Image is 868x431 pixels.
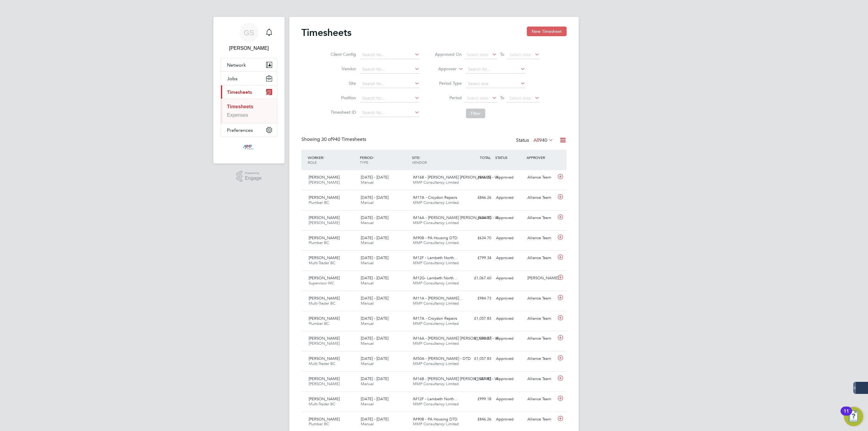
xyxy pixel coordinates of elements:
div: £1,057.83 [462,374,494,384]
div: £1,067.60 [462,273,494,283]
span: Multi-Trader BC [309,401,335,407]
h2: Timesheets [301,27,351,39]
span: [PERSON_NAME] [309,417,340,422]
div: Alliance Team [525,213,556,223]
span: TOTAL [480,155,491,160]
div: [PERSON_NAME] [525,273,556,283]
span: Engage [245,176,262,181]
button: New Timesheet [527,27,567,36]
span: To [498,94,506,102]
span: Manual [361,220,374,225]
span: Manual [361,301,374,306]
span: [PERSON_NAME] [309,316,340,321]
div: £999.18 [462,394,494,404]
span: [PERSON_NAME] [309,376,340,381]
label: Vendor [329,66,356,71]
div: Alliance Team [525,193,556,203]
span: [DATE] - [DATE] [361,417,388,422]
label: All [533,137,553,143]
span: Manual [361,361,374,366]
span: [PERSON_NAME] [309,215,340,220]
span: Multi-Trader BC [309,260,335,265]
button: Network [221,58,277,71]
span: Multi-Trader BC [309,301,335,306]
span: MMP Consultancy Limited [413,260,459,265]
span: Supervisor WC [309,280,334,286]
span: [DATE] - [DATE] [361,396,388,401]
span: MMP Consultancy Limited [413,240,459,245]
span: Manual [361,421,374,426]
span: [PERSON_NAME] [309,341,340,346]
span: [PERSON_NAME] [309,235,340,240]
div: £634.70 [462,213,494,223]
span: Manual [361,341,374,346]
span: MMP Consultancy Limited [413,421,459,426]
a: Timesheets [227,104,253,109]
span: / [373,155,374,160]
label: Timesheet ID [329,109,356,115]
span: / [419,155,420,160]
span: [DATE] - [DATE] [361,296,388,301]
span: Manual [361,381,374,386]
span: MMP Consultancy Limited [413,341,459,346]
span: MMP Consultancy Limited [413,180,459,185]
span: [PERSON_NAME] [309,220,340,225]
span: MMP Consultancy Limited [413,280,459,286]
span: IM12F - Lambeth North… [413,255,458,260]
div: Alliance Team [525,173,556,182]
div: Approved [494,293,525,303]
button: Timesheets [221,85,277,99]
div: SITE [410,152,463,168]
span: Select date [509,95,531,101]
span: IM90B - PA Housing DTD [413,417,458,422]
span: Manual [361,401,374,407]
button: Open Resource Center, 11 new notifications [844,407,863,426]
a: Expenses [227,113,248,118]
span: Plumber BC [309,321,329,326]
span: [PERSON_NAME] [309,180,340,185]
span: Plumber BC [309,240,329,245]
span: ROLE [308,160,317,165]
span: Timesheets [227,89,252,95]
span: IM17A - Croydon Repairs [413,195,457,200]
a: Powered byEngage [236,171,262,182]
div: Alliance Team [525,293,556,303]
span: Jobs [227,76,237,81]
div: Approved [494,233,525,243]
div: Alliance Team [525,394,556,404]
span: [DATE] - [DATE] [361,175,388,180]
div: Alliance Team [525,354,556,364]
span: [PERSON_NAME] [309,195,340,200]
div: £634.70 [462,233,494,243]
input: Select one [466,80,525,88]
span: IM16B - [PERSON_NAME] [PERSON_NAME] - W… [413,376,502,381]
label: Client Config [329,52,356,57]
div: £1,057.83 [462,314,494,324]
img: mmpconsultancy-logo-retina.png [241,143,258,153]
a: GS[PERSON_NAME] [221,23,277,52]
span: [PERSON_NAME] [309,396,340,401]
input: Search for... [360,94,420,103]
span: IM16B - [PERSON_NAME] [PERSON_NAME] - W… [413,175,502,180]
span: Select date [467,95,489,101]
div: £846.26 [462,414,494,424]
span: IM12G- Lambeth North… [413,275,458,280]
span: Manual [361,240,374,245]
input: Search for... [360,80,420,88]
div: Approved [494,273,525,283]
div: £1,070.27 [462,334,494,344]
span: IM50A - [PERSON_NAME] - DTD [413,356,471,361]
label: Period Type [435,81,462,86]
input: Search for... [360,65,420,74]
div: APPROVER [525,152,556,163]
span: Multi-Trader BC [309,361,335,366]
div: Approved [494,334,525,344]
span: [PERSON_NAME] [309,296,340,301]
span: Preferences [227,127,253,133]
span: [PERSON_NAME] [309,356,340,361]
span: IM90B - PA Housing DTD [413,235,458,240]
div: Approved [494,213,525,223]
span: [DATE] - [DATE] [361,195,388,200]
div: WORKER [306,152,358,168]
span: Plumber BC [309,200,329,205]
